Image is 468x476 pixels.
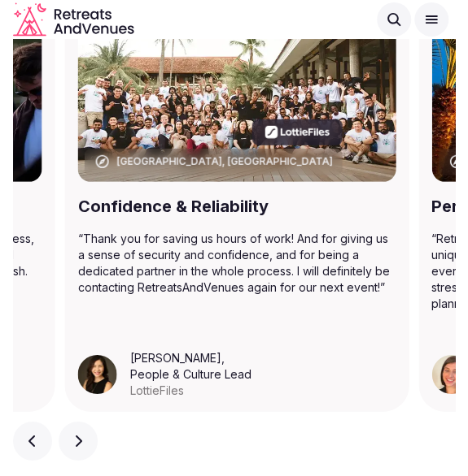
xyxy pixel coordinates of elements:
[13,2,134,37] a: Visit the homepage
[117,155,333,169] div: [GEOGRAPHIC_DATA], [GEOGRAPHIC_DATA]
[265,126,329,139] svg: LottieFiles company logo
[130,383,251,399] div: LottieFiles
[78,195,396,218] div: Confidence & Reliability
[130,350,251,399] figcaption: ,
[78,355,117,394] img: Grace Kim
[13,2,134,37] svg: Retreats and Venues company logo
[78,231,396,296] blockquote: “ Thank you for saving us hours of work! And for giving us a sense of security and confidence, an...
[130,351,221,365] cite: [PERSON_NAME]
[130,366,251,383] div: People & Culture Lead
[78,13,396,182] img: Bali, Indonesia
